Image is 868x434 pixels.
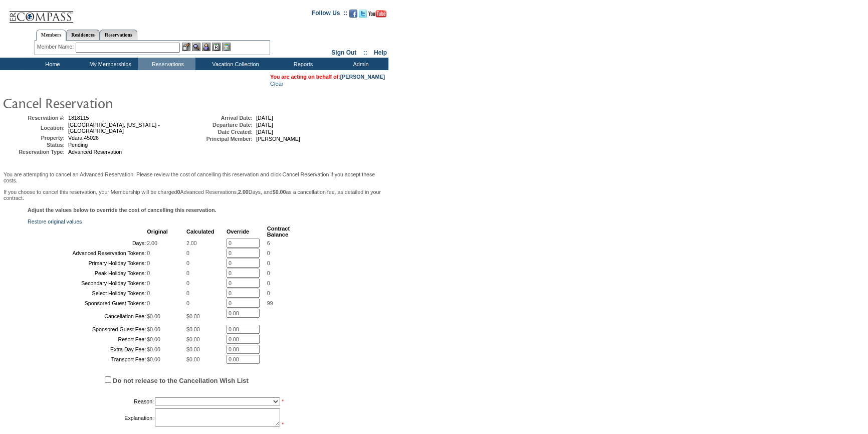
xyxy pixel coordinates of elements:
span: 0 [186,290,189,296]
img: b_edit.gif [182,43,190,51]
span: 0 [267,250,270,256]
span: 0 [186,270,189,276]
td: Resort Fee: [29,335,146,344]
span: Vdara 45026 [68,135,99,141]
b: Adjust the values below to override the cost of cancelling this reservation. [28,207,216,213]
td: Arrival Date: [192,115,253,121]
td: Reports [273,58,331,70]
td: Advanced Reservation Tokens: [29,249,146,258]
span: 0 [267,290,270,296]
span: 0 [186,280,189,286]
span: [DATE] [256,122,273,128]
p: If you choose to cancel this reservation, your Membership will be charged Advanced Reservations, ... [4,189,385,201]
span: 0 [186,250,189,256]
td: Property: [5,135,65,141]
a: Residences [66,30,100,40]
span: [DATE] [256,115,273,121]
a: Subscribe to our YouTube Channel [368,13,386,19]
b: Original [147,229,168,235]
span: 0 [267,280,270,286]
td: Sponsored Guest Tokens: [29,299,146,308]
td: Days: [29,239,146,248]
label: Do not release to the Cancellation Wish List [113,377,249,384]
td: Status: [5,142,65,148]
span: $0.00 [186,336,200,342]
span: 99 [267,300,273,306]
td: Reservation #: [5,115,65,121]
td: Peak Holiday Tokens: [29,269,146,278]
span: 1818115 [68,115,89,121]
a: Members [36,30,67,41]
b: 2.00 [238,189,249,195]
td: Reason: [29,395,154,407]
b: $0.00 [273,189,286,195]
a: Help [374,49,387,56]
td: Explanation: [29,408,154,427]
b: Override [227,229,249,235]
span: $0.00 [147,356,160,362]
span: You are acting on behalf of: [270,74,385,80]
p: You are attempting to cancel an Advanced Reservation. Please review the cost of cancelling this r... [4,171,385,183]
span: Advanced Reservation [68,149,122,155]
a: Restore original values [28,219,82,225]
span: 0 [147,250,150,256]
span: $0.00 [147,346,160,352]
td: Principal Member: [192,136,253,142]
span: 0 [147,290,150,296]
td: Date Created: [192,129,253,135]
span: $0.00 [147,326,160,332]
div: Member Name: [37,43,76,51]
b: Calculated [186,229,214,235]
span: 0 [186,260,189,266]
td: Cancellation Fee: [29,309,146,324]
span: 0 [147,300,150,306]
span: $0.00 [186,313,200,319]
a: [PERSON_NAME] [340,74,385,80]
td: Location: [5,122,65,134]
span: 2.00 [147,240,157,246]
span: 2.00 [186,240,197,246]
img: b_calculator.gif [222,43,231,51]
td: Follow Us :: [312,9,347,21]
td: My Memberships [80,58,138,70]
a: Reservations [100,30,137,40]
b: 0 [177,189,180,195]
span: $0.00 [147,313,160,319]
td: Admin [331,58,388,70]
span: 0 [147,280,150,286]
a: Clear [270,81,283,87]
td: Select Holiday Tokens: [29,289,146,298]
span: $0.00 [147,336,160,342]
b: Contract Balance [267,226,290,238]
img: Subscribe to our YouTube Channel [368,10,386,18]
td: Reservation Type: [5,149,65,155]
span: 6 [267,240,270,246]
a: Sign Out [331,49,356,56]
img: Compass Home [9,3,74,23]
a: Become our fan on Facebook [349,13,357,19]
td: Departure Date: [192,122,253,128]
span: 0 [267,270,270,276]
img: Follow us on Twitter [359,10,367,18]
span: 0 [147,270,150,276]
span: [PERSON_NAME] [256,136,300,142]
td: Home [23,58,80,70]
span: :: [363,49,367,56]
span: $0.00 [186,346,200,352]
td: Reservations [138,58,195,70]
td: Sponsored Guest Fee: [29,325,146,334]
span: 0 [186,300,189,306]
img: pgTtlCancelRes.gif [3,93,203,113]
span: Pending [68,142,88,148]
img: Impersonate [202,43,210,51]
span: 0 [267,260,270,266]
img: View [192,43,200,51]
td: Vacation Collection [195,58,273,70]
img: Become our fan on Facebook [349,10,357,18]
td: Primary Holiday Tokens: [29,259,146,268]
td: Extra Day Fee: [29,345,146,354]
span: $0.00 [186,356,200,362]
span: [DATE] [256,129,273,135]
span: 0 [147,260,150,266]
span: $0.00 [186,326,200,332]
